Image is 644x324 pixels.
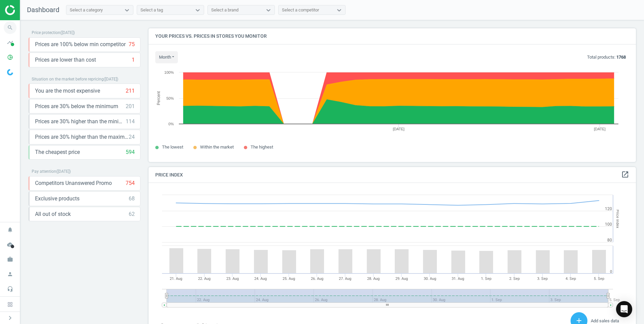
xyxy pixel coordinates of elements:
tspan: Percent [156,91,161,105]
text: 80 [607,238,612,242]
span: Prices are 30% below the minimum [35,103,118,110]
tspan: 21. Aug [170,277,182,281]
img: wGWNvw8QSZomAAAAABJRU5ErkJggg== [7,69,13,75]
a: open_in_new [621,170,629,179]
span: Situation on the market before repricing [32,77,104,82]
span: Dashboard [27,6,59,14]
span: ( [DATE] ) [56,169,71,174]
b: 1768 [616,55,626,60]
div: 114 [126,118,135,125]
button: month [155,51,178,63]
div: 201 [126,103,135,110]
span: Prices are 30% higher than the maximal [35,133,129,141]
tspan: 26. Aug [311,277,323,281]
p: Total products: [587,54,626,60]
tspan: 3. Sep [537,277,548,281]
tspan: Price Index [615,209,620,228]
tspan: [DATE] [594,127,606,131]
span: Pay attention [32,169,56,174]
tspan: 2. Sep [509,277,520,281]
tspan: 30. Aug [424,277,436,281]
tspan: 29. Aug [395,277,408,281]
div: Open Intercom Messenger [616,301,632,317]
div: Select a category [70,7,103,13]
i: person [4,268,17,281]
div: 754 [126,180,135,187]
div: 1 [132,56,135,64]
i: work [4,253,17,266]
tspan: 5. Sep [609,298,620,302]
tspan: 27. Aug [339,277,351,281]
text: 100 [605,222,612,227]
span: ( [DATE] ) [104,77,118,82]
span: Prices are 30% higher than the minimum [35,118,126,125]
span: Competitors Unanswered Promo [35,180,112,187]
div: 75 [129,41,135,48]
div: Select a brand [211,7,238,13]
tspan: 25. Aug [283,277,295,281]
button: chevron_right [2,314,19,322]
i: timeline [4,36,17,49]
span: The cheapest price [35,149,80,156]
i: chevron_right [6,314,14,322]
i: open_in_new [621,170,629,179]
div: Select a tag [140,7,163,13]
i: headset_mic [4,283,17,295]
span: The lowest [162,144,183,150]
i: cloud_done [4,238,17,251]
span: Price protection [32,30,60,35]
div: Select a competitor [282,7,319,13]
tspan: [DATE] [393,127,405,131]
div: 68 [129,195,135,202]
span: Prices are lower than cost [35,56,96,64]
tspan: 23. Aug [226,277,239,281]
div: 594 [126,149,135,156]
i: notifications [4,223,17,236]
span: All out of stock [35,210,71,218]
h4: Your prices vs. prices in stores you monitor [149,28,636,44]
tspan: 4. Sep [566,277,576,281]
h4: Price Index [149,167,636,183]
tspan: 5. Sep [594,277,604,281]
text: 50% [166,96,174,100]
tspan: 28. Aug [367,277,380,281]
text: 0% [168,122,174,126]
text: 100% [164,70,174,74]
span: The highest [251,144,273,150]
span: Prices are 100% below min competitor [35,41,126,48]
tspan: 22. Aug [198,277,211,281]
div: 62 [129,210,135,218]
span: Add sales data [591,318,619,323]
i: pie_chart_outlined [4,51,17,64]
tspan: 31. Aug [452,277,464,281]
tspan: 1. Sep [481,277,491,281]
i: search [4,21,17,34]
text: 120 [605,206,612,211]
span: Within the market [200,144,234,150]
div: 211 [126,87,135,95]
tspan: 24. Aug [254,277,267,281]
div: 24 [129,133,135,141]
span: You are the most expensive [35,87,100,95]
img: ajHJNr6hYgQAAAAASUVORK5CYII= [5,5,53,15]
span: ( [DATE] ) [60,30,75,35]
span: Exclusive products [35,195,79,202]
text: 0 [610,269,612,274]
